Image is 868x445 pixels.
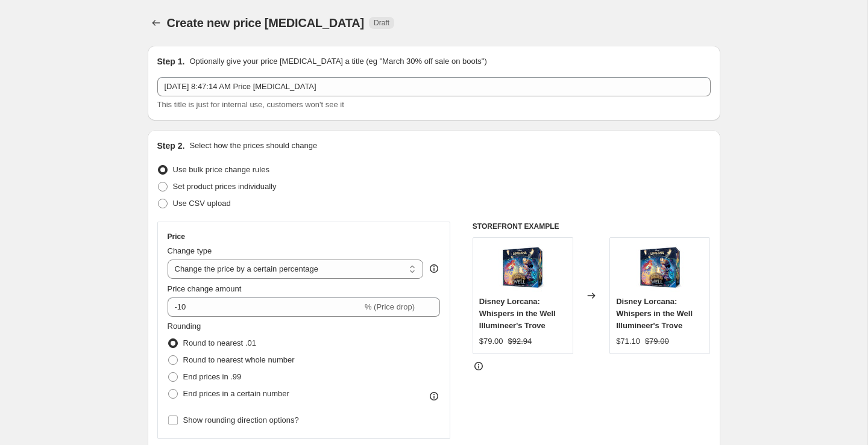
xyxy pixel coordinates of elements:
h2: Step 1. [157,55,185,67]
button: Price change jobs [148,14,165,31]
img: disney-lorcana-whispers-in-the-well-illumineers-trove-2237685_80x.jpg [636,244,684,292]
span: Disney Lorcana: Whispers in the Well Illumineer's Trove [479,297,556,330]
h3: Price [168,232,185,241]
span: End prices in a certain number [183,389,289,398]
span: Set product prices individually [173,182,277,191]
span: Change type [168,246,212,255]
div: $71.10 [616,335,640,347]
img: disney-lorcana-whispers-in-the-well-illumineers-trove-2237685_80x.jpg [498,244,547,292]
h6: STOREFRONT EXAMPLE [473,222,711,231]
input: -15 [168,297,362,317]
span: Use CSV upload [173,199,231,208]
strike: $92.94 [508,335,532,347]
span: Use bulk price change rules [173,165,269,174]
span: Rounding [168,322,201,331]
span: End prices in .99 [183,372,242,381]
span: Round to nearest .01 [183,338,256,347]
input: 30% off holiday sale [157,77,711,96]
div: help [428,263,440,275]
span: This title is just for internal use, customers won't see it [157,100,344,109]
span: Show rounding direction options? [183,415,299,425]
p: Optionally give your price [MEDICAL_DATA] a title (eg "March 30% off sale on boots") [189,55,486,67]
span: % (Price drop) [365,302,415,311]
div: $79.00 [479,335,503,347]
span: Round to nearest whole number [183,355,295,364]
span: Disney Lorcana: Whispers in the Well Illumineer's Trove [616,297,693,330]
strike: $79.00 [645,335,669,347]
span: Price change amount [168,284,242,293]
span: Draft [374,18,389,28]
h2: Step 2. [157,140,185,152]
p: Select how the prices should change [189,140,317,152]
span: Create new price [MEDICAL_DATA] [167,16,365,30]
